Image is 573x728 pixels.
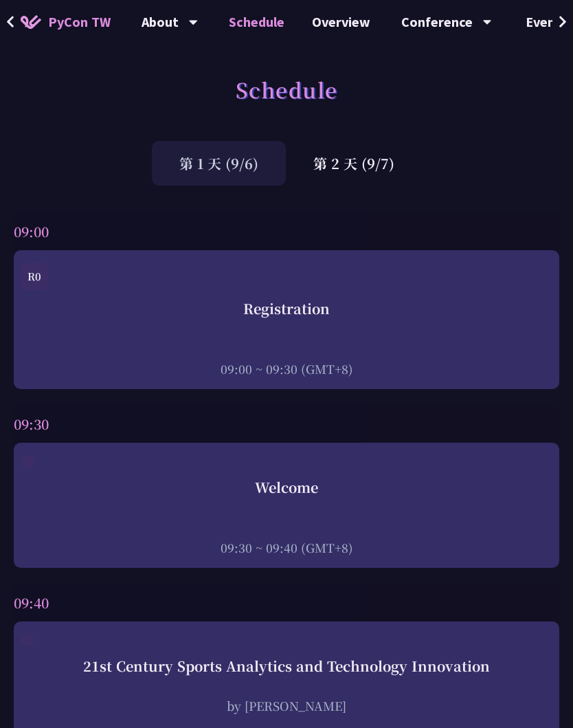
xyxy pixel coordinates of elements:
[21,15,41,29] img: Home icon of PyCon TW 2025
[14,584,559,621] div: 09:40
[21,263,48,290] div: R0
[21,656,552,676] div: 21st Century Sports Analytics and Technology Innovation
[21,298,552,319] div: Registration
[286,141,422,186] div: 第 2 天 (9/7)
[21,477,552,498] div: Welcome
[21,360,552,377] div: 09:00 ~ 09:30 (GMT+8)
[21,539,552,556] div: 09:30 ~ 09:40 (GMT+8)
[7,5,124,39] a: PyCon TW
[14,406,559,443] div: 09:30
[236,69,338,110] h1: Schedule
[152,141,286,186] div: 第 1 天 (9/6)
[21,697,552,714] div: by [PERSON_NAME]
[14,213,559,250] div: 09:00
[48,12,111,32] span: PyCon TW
